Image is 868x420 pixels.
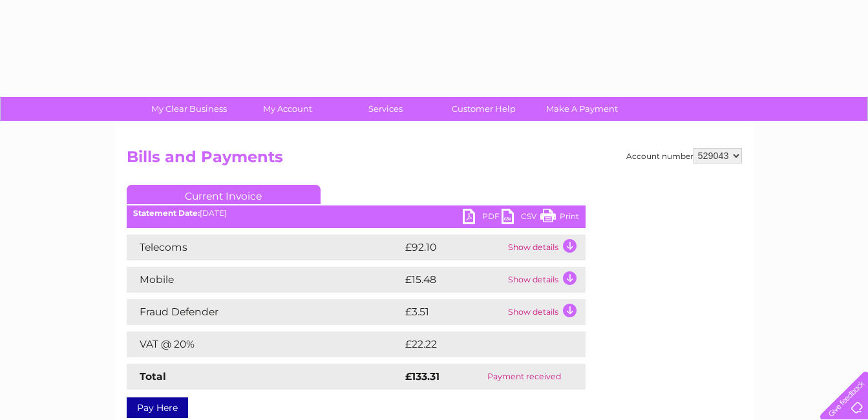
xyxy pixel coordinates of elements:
[234,97,341,121] a: My Account
[430,97,537,121] a: Customer Help
[332,97,439,121] a: Services
[127,331,402,357] td: VAT @ 20%
[529,97,635,121] a: Make A Payment
[505,235,586,260] td: Show details
[505,267,586,293] td: Show details
[127,267,402,293] td: Mobile
[402,299,505,325] td: £3.51
[127,397,188,418] a: Pay Here
[463,364,585,390] td: Payment received
[626,148,742,163] div: Account number
[540,209,579,227] a: Print
[127,209,586,218] div: [DATE]
[127,299,402,325] td: Fraud Defender
[402,267,505,293] td: £15.48
[133,208,200,218] b: Statement Date:
[127,235,402,260] td: Telecoms
[140,370,166,383] strong: Total
[136,97,242,121] a: My Clear Business
[405,370,439,383] strong: £133.31
[402,331,559,357] td: £22.22
[127,148,742,173] h2: Bills and Payments
[502,209,540,227] a: CSV
[505,299,586,325] td: Show details
[127,185,321,204] a: Current Invoice
[463,209,502,227] a: PDF
[402,235,505,260] td: £92.10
